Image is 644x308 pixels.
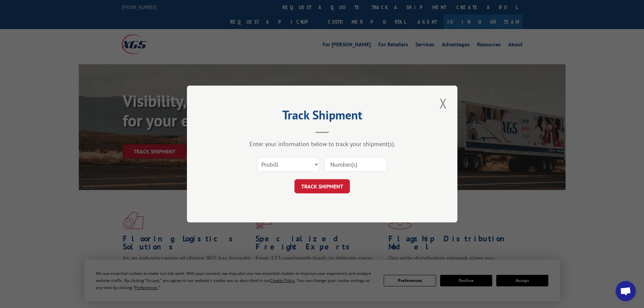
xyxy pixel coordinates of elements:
button: Close modal [437,94,449,113]
a: Open chat [616,281,636,301]
h2: Track Shipment [221,110,424,123]
input: Number(s) [325,157,387,171]
button: TRACK SHIPMENT [294,179,350,193]
div: Enter your information below to track your shipment(s). [221,140,424,148]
